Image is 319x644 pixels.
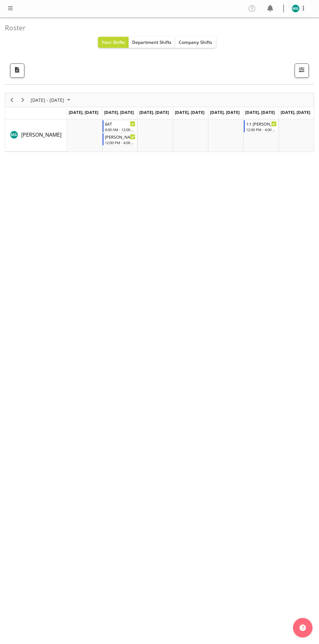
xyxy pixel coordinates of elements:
[21,131,62,139] a: [PERSON_NAME]
[104,109,134,115] span: [DATE], [DATE]
[132,39,172,45] span: Department Shifts
[299,624,306,631] img: help-xxl-2.png
[105,127,135,132] div: 9:00 AM - 12:00 PM
[105,140,135,145] div: 12:00 PM - 4:00 PM
[129,37,175,48] button: Department Shifts
[245,109,275,115] span: [DATE], [DATE]
[179,39,212,45] span: Company Shifts
[21,131,62,138] span: [PERSON_NAME]
[175,37,216,48] button: Company Shifts
[5,119,67,152] td: Min Guo resource
[139,109,169,115] span: [DATE], [DATE]
[6,93,17,107] div: previous period
[244,120,278,132] div: Min Guo"s event - 1:1 Ashley P Support Begin From Saturday, September 13, 2025 at 12:00:00 PM GMT...
[7,96,16,104] button: Previous
[17,93,28,107] div: next period
[175,109,204,115] span: [DATE], [DATE]
[102,39,125,45] span: Your Shifts
[19,96,27,104] button: Next
[292,5,299,12] img: min-guo11569.jpg
[10,63,24,78] button: Download a PDF of the roster according to the set date range.
[5,24,309,32] h4: Roster
[105,133,135,140] div: [PERSON_NAME] 1:1 Weekday Day
[28,93,74,107] div: September 08 - 14, 2025
[210,109,240,115] span: [DATE], [DATE]
[103,120,137,132] div: Min Guo"s event - 6AT Begin From Tuesday, September 9, 2025 at 9:00:00 AM GMT+12:00 Ends At Tuesd...
[98,37,129,48] button: Your Shifts
[246,127,277,132] div: 12:00 PM - 4:00 PM
[5,93,314,152] div: Timeline Week of September 8, 2025
[103,133,137,145] div: Min Guo"s event - Morgan 1:1 Weekday Day Begin From Tuesday, September 9, 2025 at 12:00:00 PM GMT...
[281,109,310,115] span: [DATE], [DATE]
[67,119,314,152] table: Timeline Week of September 8, 2025
[246,120,277,127] div: 1:1 [PERSON_NAME] P Support
[105,120,135,127] div: 6AT
[30,96,73,104] button: September 2025
[69,109,98,115] span: [DATE], [DATE]
[30,96,65,104] span: [DATE] - [DATE]
[295,63,309,78] button: Filter Shifts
